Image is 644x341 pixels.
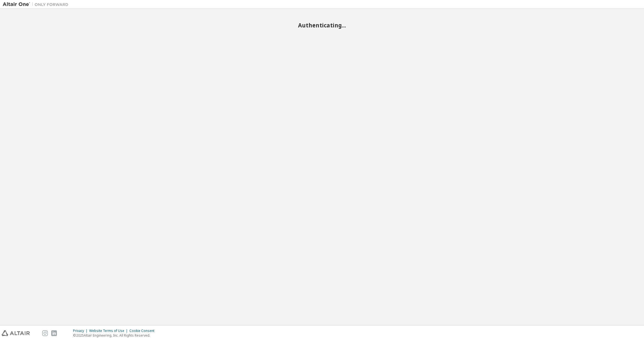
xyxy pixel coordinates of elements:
div: Cookie Consent [129,329,158,333]
img: altair_logo.svg [2,330,30,336]
img: instagram.svg [42,330,48,336]
div: Website Terms of Use [89,329,129,333]
img: Altair One [3,2,71,7]
p: © 2025 Altair Engineering, Inc. All Rights Reserved. [73,333,158,338]
div: Privacy [73,329,89,333]
h2: Authenticating... [3,22,641,29]
img: linkedin.svg [51,330,57,336]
